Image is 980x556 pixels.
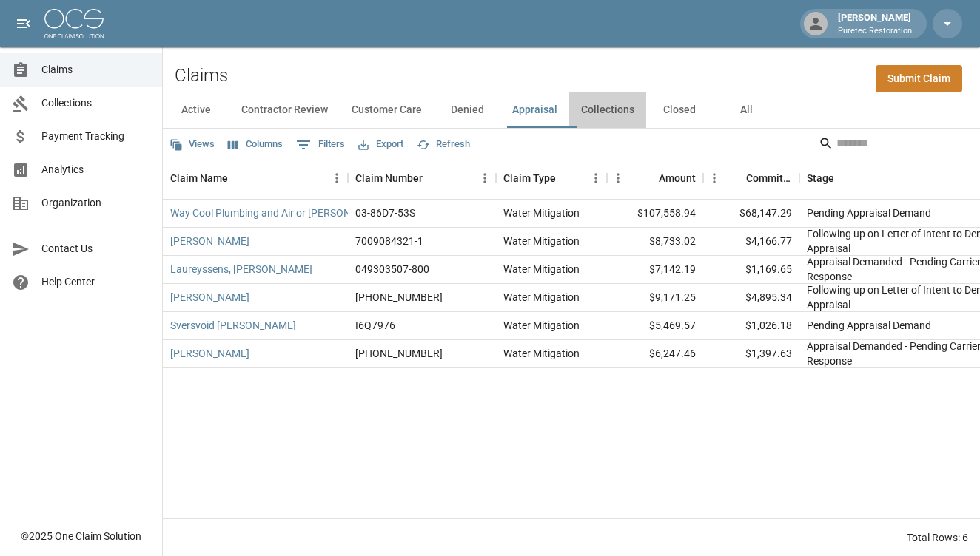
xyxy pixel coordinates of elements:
div: Claim Name [163,157,348,199]
div: 049303507-800 [355,262,429,277]
button: Collections [569,92,646,128]
div: Pending Appraisal Demand [807,318,931,333]
button: Menu [703,167,725,189]
button: Menu [585,167,607,189]
a: [PERSON_NAME] [170,346,249,361]
div: Pending Appraisal Demand [807,206,931,220]
div: Amount [607,157,703,199]
div: Claim Type [503,157,556,199]
button: Sort [423,168,443,189]
div: Water Mitigation [503,262,580,277]
button: Closed [646,92,713,128]
div: Committed Amount [703,157,799,199]
button: Contractor Review [229,92,340,128]
a: [PERSON_NAME] [170,290,249,305]
div: Total Rows: 6 [907,530,968,545]
button: open drawer [9,9,38,38]
button: Sort [834,168,855,189]
button: Sort [725,168,746,189]
span: Analytics [41,162,150,177]
button: Refresh [413,133,474,156]
button: Sort [556,168,577,189]
button: Menu [607,167,629,189]
div: 1006-25-7381 [355,290,443,305]
button: Sort [228,168,249,189]
div: Water Mitigation [503,206,580,220]
div: [PERSON_NAME] [832,10,918,37]
div: Claim Name [170,157,228,199]
div: Search [819,132,977,158]
div: $1,169.65 [703,256,799,284]
div: Claim Number [355,157,423,199]
span: Help Center [41,274,150,290]
div: Amount [659,157,696,199]
button: Denied [434,92,500,128]
div: © 2025 One Claim Solution [21,529,141,543]
div: Water Mitigation [503,318,580,333]
button: Sort [638,168,659,189]
div: 7009084321-1 [355,234,423,248]
div: dynamic tabs [163,92,980,128]
div: Water Mitigation [503,290,580,305]
span: Organization [41,195,150,211]
div: 03-86D7-53S [355,206,415,220]
button: Select columns [224,133,286,156]
div: $107,558.94 [607,200,703,228]
a: Submit Claim [876,65,962,92]
a: Sversvoid [PERSON_NAME] [170,318,296,333]
button: Menu [474,167,496,189]
button: Views [166,133,218,156]
div: $4,895.34 [703,284,799,312]
div: $1,397.63 [703,340,799,368]
button: Show filters [292,133,349,157]
div: $6,247.46 [607,340,703,368]
h2: Claims [175,65,228,87]
button: Appraisal [500,92,569,128]
div: Claim Type [496,157,607,199]
div: Water Mitigation [503,234,580,248]
a: Way Cool Plumbing and Air or [PERSON_NAME] [170,206,387,220]
div: $5,469.57 [607,312,703,340]
div: $7,142.19 [607,256,703,284]
img: ocs-logo-white-transparent.png [44,9,104,38]
div: $8,733.02 [607,228,703,256]
div: I6Q7976 [355,318,395,333]
div: Committed Amount [746,157,792,199]
button: Menu [326,167,348,189]
div: Water Mitigation [503,346,580,361]
a: Laureyssens, [PERSON_NAME] [170,262,312,277]
div: Claim Number [348,157,496,199]
div: $1,026.18 [703,312,799,340]
button: Export [355,133,407,156]
button: Customer Care [340,92,434,128]
div: $68,147.29 [703,200,799,228]
a: [PERSON_NAME] [170,234,249,248]
button: All [713,92,779,128]
span: Payment Tracking [41,129,150,144]
button: Active [163,92,229,128]
p: Puretec Restoration [838,25,912,38]
div: Stage [807,157,834,199]
span: Contact Us [41,241,150,257]
div: 300-0117995-2024 [355,346,443,361]
span: Collections [41,95,150,111]
span: Claims [41,62,150,78]
div: $4,166.77 [703,228,799,256]
div: $9,171.25 [607,284,703,312]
